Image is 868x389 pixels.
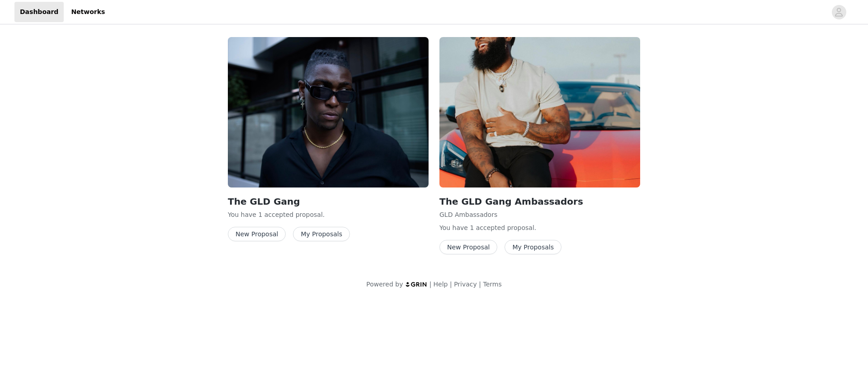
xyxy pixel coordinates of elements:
p: GLD Ambassadors [439,210,640,220]
a: Networks [66,2,110,22]
span: Powered by [366,281,403,288]
img: The GLD Shop [439,37,640,187]
a: Dashboard [14,2,64,22]
a: Privacy [454,281,477,288]
span: | [479,281,481,288]
img: logo [405,281,428,287]
p: You have 1 accepted proposal . [228,210,429,220]
h2: The GLD Gang [228,195,429,208]
p: You have 1 accepted proposal . [439,223,640,233]
button: New Proposal [439,240,497,254]
a: Help [434,281,448,288]
a: Terms [483,281,501,288]
span: | [429,281,432,288]
button: My Proposals [505,240,561,254]
button: My Proposals [293,227,350,241]
div: avatar [835,5,843,19]
span: | [450,281,452,288]
button: New Proposal [228,227,286,241]
img: The GLD Shop [228,37,429,187]
h2: The GLD Gang Ambassadors [439,195,640,208]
